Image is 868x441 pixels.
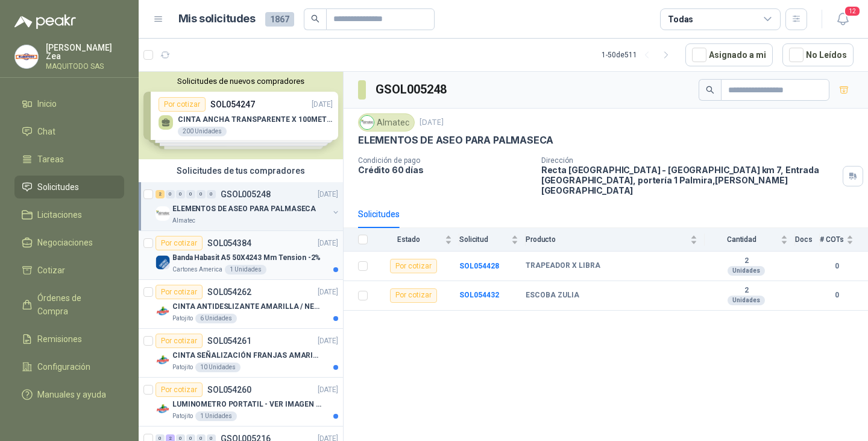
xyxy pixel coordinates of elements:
[728,266,765,276] div: Unidades
[172,203,316,215] p: ELEMENTOS DE ASEO PARA PALMASECA
[706,86,714,94] span: search
[705,286,788,296] b: 2
[143,77,338,86] button: Solicitudes de nuevos compradores
[358,156,532,165] p: Condición de pago
[526,291,579,300] b: ESCOBA ZULIA
[139,159,343,182] div: Solicitudes de tus compradores
[14,14,76,29] img: Logo peakr
[14,148,124,171] a: Tareas
[390,259,437,273] div: Por cotizar
[14,120,124,143] a: Chat
[820,228,868,252] th: # COTs
[14,92,124,115] a: Inicio
[172,301,322,313] p: CINTA ANTIDESLIZANTE AMARILLA / NEGRA
[668,13,693,26] div: Todas
[541,156,838,165] p: Dirección
[459,291,499,299] a: SOL054432
[459,228,526,252] th: Solicitud
[37,208,82,221] span: Licitaciones
[14,328,124,351] a: Remisiones
[685,43,773,66] button: Asignado a mi
[358,134,553,147] p: ELEMENTOS DE ASEO PARA PALMASECA
[172,350,322,361] p: CINTA SEÑALIZACIÓN FRANJAS AMARILLAS NEGRA
[156,304,170,319] img: Company Logo
[14,287,124,323] a: Órdenes de Compra
[172,314,193,323] p: Patojito
[37,291,113,318] span: Órdenes de Compra
[156,187,341,226] a: 2 0 0 0 0 0 GSOL005248[DATE] Company LogoELEMENTOS DE ASEO PARA PALMASECAAlmatec
[318,287,338,298] p: [DATE]
[195,363,241,372] div: 10 Unidades
[311,14,319,23] span: search
[705,228,795,252] th: Cantidad
[832,8,854,30] button: 12
[156,206,170,221] img: Company Logo
[14,231,124,254] a: Negociaciones
[156,382,203,397] div: Por cotizar
[172,265,222,274] p: Cartones America
[37,180,79,194] span: Solicitudes
[705,256,788,266] b: 2
[195,411,237,421] div: 1 Unidades
[15,45,38,68] img: Company Logo
[318,335,338,347] p: [DATE]
[318,189,338,200] p: [DATE]
[197,190,206,198] div: 0
[156,255,170,270] img: Company Logo
[265,12,294,27] span: 1867
[375,228,459,252] th: Estado
[46,63,124,70] p: MAQUITODO SAS
[139,231,343,280] a: Por cotizarSOL054384[DATE] Company LogoBanda Habasit A5 50X4243 Mm Tension -2%Cartones America1 U...
[172,252,321,264] p: Banda Habasit A5 50X4243 Mm Tension -2%
[139,378,343,427] a: Por cotizarSOL054260[DATE] Company LogoLUMINOMETRO PORTATIL - VER IMAGEN ADJUNTAPatojito1 Unidades
[156,190,165,198] div: 2
[795,228,820,252] th: Docs
[156,402,170,416] img: Company Logo
[207,385,251,394] p: SOL054260
[195,314,237,323] div: 6 Unidades
[37,153,64,166] span: Tareas
[207,337,251,345] p: SOL054261
[207,288,251,296] p: SOL054262
[37,264,65,277] span: Cotizar
[420,117,444,128] p: [DATE]
[358,113,415,132] div: Almatec
[156,236,203,250] div: Por cotizar
[782,43,854,66] button: No Leídos
[172,216,195,226] p: Almatec
[172,363,193,372] p: Patojito
[705,235,778,244] span: Cantidad
[318,238,338,249] p: [DATE]
[376,80,448,99] h3: GSOL005248
[156,285,203,299] div: Por cotizar
[526,235,688,244] span: Producto
[14,355,124,378] a: Configuración
[318,384,338,396] p: [DATE]
[358,165,532,175] p: Crédito 60 días
[14,203,124,226] a: Licitaciones
[820,290,854,301] b: 0
[602,45,676,65] div: 1 - 50 de 511
[526,261,600,271] b: TRAPEADOR X LIBRA
[820,261,854,272] b: 0
[820,235,844,244] span: # COTs
[186,190,195,198] div: 0
[459,262,499,270] a: SOL054428
[37,125,55,138] span: Chat
[459,235,509,244] span: Solicitud
[139,329,343,378] a: Por cotizarSOL054261[DATE] Company LogoCINTA SEÑALIZACIÓN FRANJAS AMARILLAS NEGRAPatojito10 Unidades
[139,280,343,329] a: Por cotizarSOL054262[DATE] Company LogoCINTA ANTIDESLIZANTE AMARILLA / NEGRAPatojito6 Unidades
[166,190,175,198] div: 0
[207,239,251,247] p: SOL054384
[390,288,437,303] div: Por cotizar
[176,190,185,198] div: 0
[37,388,106,401] span: Manuales y ayuda
[14,383,124,406] a: Manuales y ayuda
[728,296,765,305] div: Unidades
[207,190,216,198] div: 0
[358,208,400,221] div: Solicitudes
[526,228,705,252] th: Producto
[541,165,838,195] p: Recta [GEOGRAPHIC_DATA] - [GEOGRAPHIC_DATA] km 7, Entrada [GEOGRAPHIC_DATA], portería 1 Palmira ,...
